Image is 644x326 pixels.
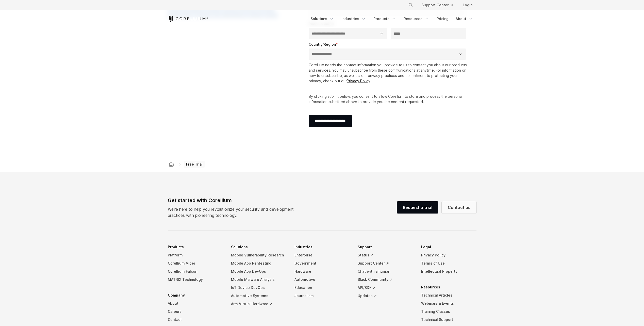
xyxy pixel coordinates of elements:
[434,14,452,23] a: Pricing
[231,259,286,267] a: Mobile App Pentesting
[231,267,286,275] a: Mobile App DevOps
[358,259,413,267] a: Support Center ↗
[168,267,223,275] a: Corellium Falcon
[231,300,286,308] a: Arm Virtual Hardware ↗
[370,14,400,23] a: Products
[307,14,476,23] div: Navigation Menu
[338,14,369,23] a: Industries
[294,251,350,259] a: Enterprise
[168,197,298,204] div: Get started with Corellium
[459,1,476,10] a: Login
[442,201,476,214] a: Contact us
[358,292,413,300] a: Updates ↗
[309,42,336,46] span: Country/Region
[406,1,415,10] button: Search
[401,14,433,23] a: Resources
[231,275,286,284] a: Mobile Malware Analysis
[231,284,286,292] a: IoT Device DevOps
[294,275,350,284] a: Automotive
[421,259,476,267] a: Terms of Use
[294,284,350,292] a: Education
[167,161,176,168] a: Corellium home
[168,316,223,324] a: Contact
[358,284,413,292] a: API/SDK ↗
[402,1,476,10] div: Navigation Menu
[421,291,476,299] a: Technical Articles
[294,267,350,275] a: Hardware
[421,299,476,307] a: Webinars & Events
[168,16,208,22] a: Corellium Home
[397,201,438,214] a: Request a trial
[309,94,468,104] p: By clicking submit below, you consent to allow Corellium to store and process the personal inform...
[168,275,223,284] a: MATRIX Technology
[453,14,476,23] a: About
[421,267,476,275] a: Intellectual Property
[231,251,286,259] a: Mobile Vulnerability Research
[309,62,468,84] p: Corellium needs the contact information you provide to us to contact you about our products and s...
[168,251,223,259] a: Platform
[421,307,476,316] a: Training Classes
[358,275,413,284] a: Slack Community ↗
[168,206,298,218] p: We’re here to help you revolutionize your security and development practices with pioneering tech...
[294,259,350,267] a: Government
[231,292,286,300] a: Automotive Systems
[307,14,337,23] a: Solutions
[168,259,223,267] a: Corellium Viper
[421,316,476,324] a: Technical Support
[358,251,413,259] a: Status ↗
[421,251,476,259] a: Privacy Policy
[168,307,223,316] a: Careers
[417,1,457,10] a: Support Center
[294,292,350,300] a: Journalism
[168,299,223,307] a: About
[184,161,205,168] span: Free Trial
[347,79,370,83] a: Privacy Policy
[358,267,413,275] a: Chat with a human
